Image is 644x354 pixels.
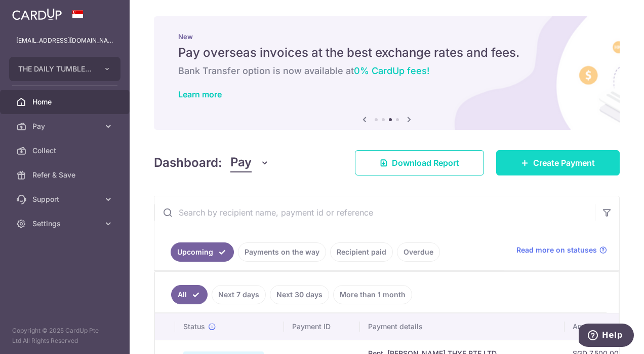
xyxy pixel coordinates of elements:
[392,157,459,169] span: Download Report
[284,313,360,340] th: Payment ID
[212,285,266,304] a: Next 7 days
[230,153,252,172] span: Pay
[230,153,269,172] button: Pay
[32,146,99,156] span: Collect
[533,157,595,169] span: Create Payment
[183,322,205,332] span: Status
[573,322,621,332] span: Amount & GST
[18,64,93,74] span: THE DAILY TUMBLE PTE. LTD.
[579,324,634,349] iframe: Opens a widget where you can find more information
[154,16,620,130] img: International Invoice Banner
[238,242,326,262] a: Payments on the way
[178,65,595,77] h6: Bank Transfer option is now available at
[178,32,595,41] p: New
[516,245,607,255] a: Read more on statuses
[171,285,208,304] a: All
[12,8,62,20] img: CardUp
[355,150,484,175] a: Download Report
[270,285,329,304] a: Next 30 days
[178,45,595,61] h5: Pay overseas invoices at the best exchange rates and fees.
[154,154,222,172] h4: Dashboard:
[32,219,99,229] span: Settings
[330,242,393,262] a: Recipient paid
[171,242,234,262] a: Upcoming
[32,97,99,107] span: Home
[32,194,99,204] span: Support
[360,313,565,340] th: Payment details
[397,242,440,262] a: Overdue
[32,121,99,131] span: Pay
[16,36,113,46] p: [EMAIL_ADDRESS][DOMAIN_NAME]
[516,245,597,255] span: Read more on statuses
[333,285,412,304] a: More than 1 month
[496,150,620,175] a: Create Payment
[354,65,429,76] span: 0% CardUp fees!
[32,170,99,180] span: Refer & Save
[178,89,222,99] a: Learn more
[154,196,595,229] input: Search by recipient name, payment id or reference
[9,57,120,81] button: THE DAILY TUMBLE PTE. LTD.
